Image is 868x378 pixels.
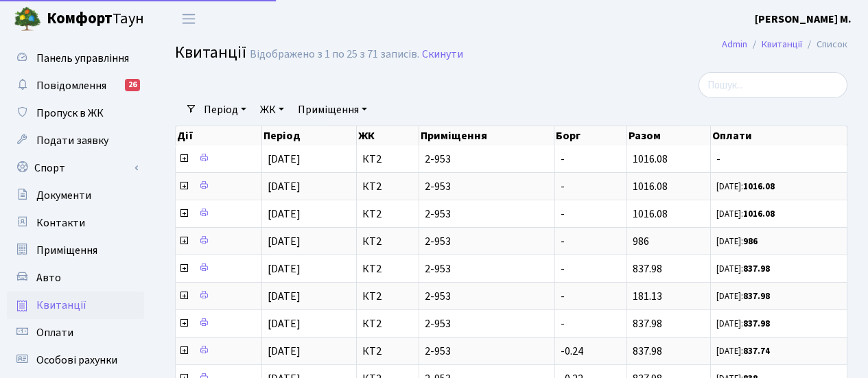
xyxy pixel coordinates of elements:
span: [DATE] [268,289,301,304]
a: Повідомлення26 [7,72,144,99]
a: Панель управління [7,45,144,72]
th: Оплати [711,126,847,145]
small: [DATE]: [716,318,770,330]
span: 837.98 [633,316,662,331]
button: Переключити навігацію [172,8,206,30]
span: Подати заявку [36,133,108,148]
small: [DATE]: [716,235,758,248]
a: ЖК [255,98,290,121]
span: КТ2 [362,318,412,329]
span: КТ2 [362,181,412,192]
span: КТ2 [362,236,412,247]
span: -0.24 [561,344,583,359]
span: Квитанції [36,298,86,313]
span: [DATE] [268,344,301,359]
a: Приміщення [292,98,373,121]
span: 2-953 [425,209,549,220]
nav: breadcrumb [701,30,868,59]
span: 2-953 [425,346,549,357]
span: Квитанції [175,40,246,64]
a: [PERSON_NAME] М. [755,11,852,27]
th: ЖК [357,126,419,145]
div: Відображено з 1 по 25 з 71 записів. [250,48,419,61]
span: Приміщення [36,243,97,258]
a: Документи [7,182,144,209]
b: 1016.08 [743,180,775,193]
a: Період [198,98,252,121]
a: Контакти [7,209,144,237]
span: 181.13 [633,289,662,304]
span: [DATE] [268,152,301,167]
small: [DATE]: [716,208,775,220]
span: 2-953 [425,291,549,302]
th: Разом [627,126,711,145]
span: [DATE] [268,179,301,194]
span: КТ2 [362,154,412,165]
span: Документи [36,188,91,203]
span: - [561,152,565,167]
a: Квитанції [7,292,144,319]
span: КТ2 [362,263,412,274]
span: 2-953 [425,181,549,192]
a: Подати заявку [7,127,144,154]
th: Приміщення [419,126,555,145]
b: Комфорт [47,8,113,29]
a: Пропуск в ЖК [7,99,144,127]
a: Скинути [422,48,463,61]
span: - [561,179,565,194]
span: 1016.08 [633,206,668,222]
small: [DATE]: [716,180,775,193]
span: Повідомлення [36,78,106,93]
a: Особові рахунки [7,346,144,374]
span: 2-953 [425,236,549,247]
img: logo.png [14,5,41,33]
small: [DATE]: [716,263,770,275]
span: Контакти [36,215,85,231]
span: 986 [633,234,649,249]
a: Admin [722,37,747,51]
span: Оплати [36,325,73,340]
th: Період [262,126,357,145]
b: 837.98 [743,318,770,330]
span: Панель управління [36,51,129,66]
a: Приміщення [7,237,144,264]
input: Пошук... [699,72,847,98]
span: 2-953 [425,318,549,329]
span: Авто [36,270,61,285]
span: КТ2 [362,291,412,302]
span: 837.98 [633,261,662,276]
a: Авто [7,264,144,292]
span: 1016.08 [633,152,668,167]
span: Пропуск в ЖК [36,106,104,121]
span: - [561,206,565,222]
b: 837.74 [743,345,770,357]
div: 26 [125,79,140,91]
a: Спорт [7,154,144,182]
span: - [561,261,565,276]
span: - [716,154,841,165]
a: Квитанції [762,37,802,51]
span: [DATE] [268,206,301,222]
b: 986 [743,235,758,248]
li: Список [802,37,847,52]
b: 837.98 [743,263,770,275]
span: - [561,289,565,304]
b: 837.98 [743,290,770,303]
span: - [561,234,565,249]
a: Оплати [7,319,144,346]
span: Таун [47,8,144,31]
span: 1016.08 [633,179,668,194]
span: 2-953 [425,263,549,274]
small: [DATE]: [716,290,770,303]
span: [DATE] [268,234,301,249]
span: 837.98 [633,344,662,359]
span: КТ2 [362,209,412,220]
span: [DATE] [268,316,301,331]
span: [DATE] [268,261,301,276]
span: - [561,316,565,331]
span: 2-953 [425,154,549,165]
th: Дії [176,126,262,145]
b: [PERSON_NAME] М. [755,12,852,27]
span: Особові рахунки [36,353,117,368]
small: [DATE]: [716,345,770,357]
